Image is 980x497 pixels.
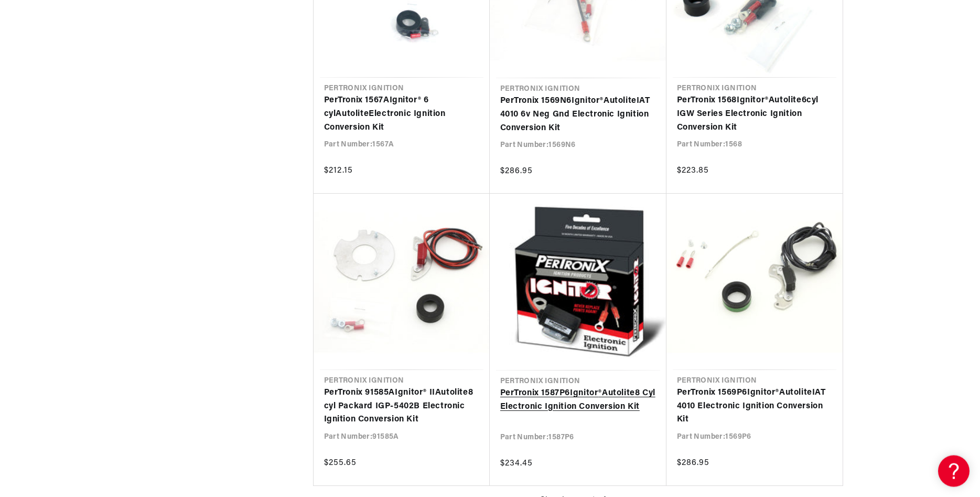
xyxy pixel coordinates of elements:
a: PerTronix 91585AIgnitor® IIAutolite8 cyl Packard IGP-5402B Electronic Ignition Conversion Kit [324,386,479,427]
a: PerTronix 1587P6Ignitor®Autolite8 Cyl Electronic Ignition Conversion Kit [500,387,656,414]
a: PerTronix 1569N6Ignitor®AutoliteIAT 4010 6v Neg Gnd Electronic Ignition Conversion Kit [500,94,656,135]
a: PerTronix 1568Ignitor®Autolite6cyl IGW Series Electronic Ignition Conversion Kit [677,94,832,134]
a: PerTronix 1569P6Ignitor®AutoliteIAT 4010 Electronic Ignition Conversion Kit [677,386,832,427]
a: PerTronix 1567AIgnitor® 6 cylAutoliteElectronic Ignition Conversion Kit [324,94,479,134]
